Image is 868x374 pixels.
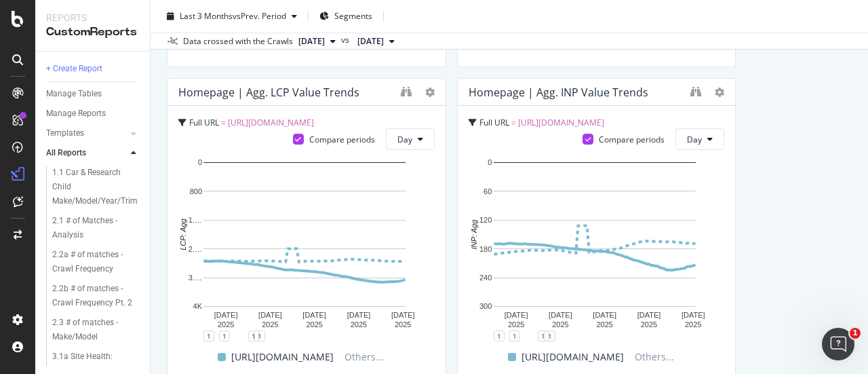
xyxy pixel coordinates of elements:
[314,5,378,27] button: Segments
[687,134,702,145] span: Day
[401,86,412,97] div: binoculars
[479,302,491,310] text: 300
[231,349,334,365] span: [URL][DOMAIN_NAME]
[190,187,202,195] text: 800
[599,134,665,145] div: Compare periods
[52,248,140,276] a: 2.2a # of matches - Crawl Frequency
[334,10,372,22] span: Segments
[538,331,549,341] div: 1
[479,216,491,224] text: 120
[339,349,389,365] span: Others...
[386,128,435,150] button: Day
[681,311,705,319] text: [DATE]
[684,320,701,329] text: 2025
[549,311,572,319] text: [DATE]
[391,311,415,319] text: [DATE]
[219,331,230,341] div: 1
[46,62,140,76] a: + Create Report
[637,311,660,319] text: [DATE]
[397,134,412,145] span: Day
[258,311,282,319] text: [DATE]
[161,5,302,27] button: Last 3 MonthsvsPrev. Period
[479,245,491,253] text: 180
[306,320,322,329] text: 2025
[479,117,509,128] span: Full URL
[198,158,202,166] text: 0
[46,107,140,121] a: Manage Reports
[507,320,524,329] text: 2025
[46,11,139,24] div: Reports
[509,331,520,341] div: 1
[46,87,140,101] a: Manage Tables
[675,128,724,150] button: Day
[484,187,492,195] text: 60
[52,214,140,242] a: 2.1 # of Matches - Analysis
[341,34,352,46] span: vs
[183,35,293,48] div: Data crossed with the Crawls
[189,245,202,253] text: 2.…
[469,155,721,336] svg: A chart.
[248,331,259,341] div: 1
[189,117,219,128] span: Full URL
[302,311,326,319] text: [DATE]
[470,219,478,249] text: INP: Agg
[214,311,238,319] text: [DATE]
[46,107,106,121] div: Manage Reports
[228,117,314,128] span: [URL][DOMAIN_NAME]
[488,158,492,166] text: 0
[469,86,648,99] div: Homepage | Agg. INP Value Trends
[640,320,656,329] text: 2025
[298,35,325,48] span: 2025 Oct. 12th
[395,320,411,329] text: 2025
[822,328,854,360] iframe: Intercom live chat
[545,331,555,341] div: 1
[46,146,127,160] a: All Reports
[52,214,130,242] div: 2.1 # of Matches - Analysis
[46,126,84,141] div: Templates
[46,24,139,40] div: CustomReports
[52,248,132,276] div: 2.2a # of matches - Crawl Frequency
[850,328,861,339] span: 1
[357,35,384,48] span: 2025 Jun. 8th
[690,86,701,97] div: binoculars
[504,311,528,319] text: [DATE]
[46,146,86,160] div: All Reports
[518,117,604,128] span: [URL][DOMAIN_NAME]
[52,282,140,310] a: 2.2b # of matches - Crawl Frequency Pt. 2
[511,117,516,128] span: =
[52,316,140,344] a: 2.3 # of matches - Make/Model
[178,155,431,336] svg: A chart.
[179,218,187,250] text: LCP: Agg
[262,320,278,329] text: 2025
[347,311,371,319] text: [DATE]
[178,86,359,99] div: Homepage | Agg. LCP Value Trends
[189,216,202,224] text: 1.…
[218,320,234,329] text: 2025
[52,282,133,310] div: 2.2b # of matches - Crawl Frequency Pt. 2
[552,320,568,329] text: 2025
[52,166,138,208] div: 1.1 Car & Research Child Make/Model/Year/Trim
[596,320,612,329] text: 2025
[46,126,127,141] a: Templates
[180,10,233,22] span: Last 3 Months
[593,311,616,319] text: [DATE]
[521,349,624,365] span: [URL][DOMAIN_NAME]
[221,117,226,128] span: =
[352,33,400,50] button: [DATE]
[203,331,214,341] div: 1
[293,33,341,50] button: [DATE]
[46,87,102,101] div: Manage Tables
[52,166,140,208] a: 1.1 Car & Research Child Make/Model/Year/Trim
[46,62,102,76] div: + Create Report
[52,316,131,344] div: 2.3 # of matches - Make/Model
[254,331,265,341] div: 1
[351,320,367,329] text: 2025
[189,274,202,282] text: 3.…
[479,274,491,282] text: 240
[233,10,286,22] span: vs Prev. Period
[193,302,203,310] text: 4K
[629,349,679,365] span: Others...
[494,331,505,341] div: 1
